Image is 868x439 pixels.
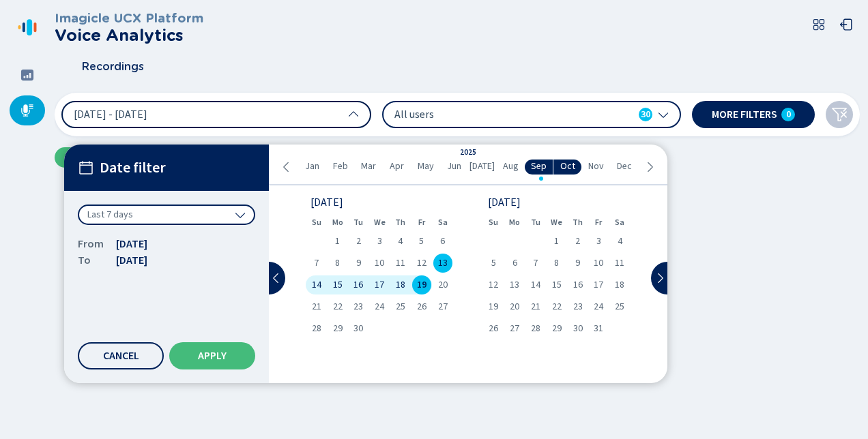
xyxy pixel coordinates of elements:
span: 7 [533,258,538,268]
div: Tue Sep 02 2025 [348,232,369,251]
div: Wed Sep 10 2025 [369,254,390,273]
span: 30 [353,324,363,333]
span: Apply [198,350,227,361]
div: Fri Sep 05 2025 [411,232,432,251]
abbr: Sunday [489,217,498,227]
span: [DATE] [469,161,495,172]
span: 20 [438,280,448,290]
span: Apr [390,161,404,172]
span: 25 [396,302,405,312]
div: Wed Sep 17 2025 [369,275,390,294]
button: Clear filters [826,101,853,128]
span: More filters [712,109,777,120]
div: Sat Oct 04 2025 [609,232,631,251]
span: 2 [575,237,580,246]
abbr: Tuesday [353,217,363,227]
span: 14 [531,280,540,290]
svg: box-arrow-left [839,18,853,31]
span: 5 [419,237,424,246]
span: 3 [596,237,601,246]
span: 23 [353,302,363,312]
span: 12 [417,258,426,268]
svg: chevron-right [654,273,665,284]
div: Tue Oct 21 2025 [525,297,547,316]
span: [DATE] [116,236,147,252]
div: Mon Sep 22 2025 [327,297,348,316]
span: 10 [375,258,384,268]
div: Sat Oct 18 2025 [609,275,631,294]
div: Mon Oct 13 2025 [504,275,525,294]
div: Sun Sep 21 2025 [306,297,327,316]
div: Wed Oct 22 2025 [546,297,567,316]
div: Wed Oct 29 2025 [546,319,567,338]
svg: chevron-right [644,162,655,172]
span: 6 [440,237,445,246]
span: 13 [438,258,448,268]
div: Tue Oct 14 2025 [525,275,547,294]
svg: chevron-down [658,109,669,120]
button: Upload [55,147,147,168]
span: Oct [560,161,575,172]
span: 2 [356,237,361,246]
div: Wed Oct 01 2025 [546,232,567,251]
span: May [418,161,434,172]
span: Recordings [82,61,144,73]
span: 18 [396,280,405,290]
div: Mon Oct 27 2025 [504,319,525,338]
span: All users [394,107,551,122]
span: 7 [314,258,319,268]
abbr: Tuesday [531,217,540,227]
span: 26 [489,324,498,333]
span: Feb [333,161,348,172]
span: 20 [510,302,519,312]
div: Thu Oct 23 2025 [567,297,588,316]
div: Sun Oct 19 2025 [483,297,504,316]
span: 18 [615,280,624,290]
div: Sun Oct 12 2025 [483,275,504,294]
svg: chevron-up [348,109,359,120]
div: Sun Sep 14 2025 [306,275,327,294]
div: Sat Sep 27 2025 [432,297,453,316]
div: 2025 [460,149,476,157]
div: Tue Sep 16 2025 [348,275,369,294]
svg: chevron-left [271,273,282,284]
abbr: Thursday [573,217,583,227]
span: Dec [617,161,632,172]
span: 17 [375,280,384,290]
span: 27 [438,302,448,312]
h2: Voice Analytics [55,26,203,45]
span: [DATE] [116,252,147,269]
span: 3 [377,237,382,246]
div: Mon Sep 08 2025 [327,254,348,273]
span: 28 [312,324,321,333]
span: 27 [510,324,519,333]
svg: mic-fill [20,104,34,117]
svg: dashboard-filled [20,68,34,82]
span: 15 [333,280,343,290]
span: 22 [552,302,562,312]
span: 24 [375,302,384,312]
div: Thu Sep 04 2025 [390,232,411,251]
span: 25 [615,302,624,312]
div: Sat Sep 06 2025 [432,232,453,251]
div: Wed Sep 03 2025 [369,232,390,251]
div: Dashboard [10,60,45,90]
div: Mon Oct 06 2025 [504,254,525,273]
div: Sat Sep 13 2025 [432,254,453,273]
div: Fri Oct 24 2025 [588,297,609,316]
span: 6 [512,258,517,268]
div: Wed Oct 15 2025 [546,275,567,294]
span: 1 [554,237,559,246]
div: Thu Oct 02 2025 [567,232,588,251]
abbr: Friday [595,217,602,227]
span: Mar [361,161,376,172]
div: Tue Oct 28 2025 [525,319,547,338]
abbr: Wednesday [374,217,386,227]
div: Tue Oct 07 2025 [525,254,547,273]
div: Fri Sep 12 2025 [411,254,432,273]
svg: chevron-left [281,162,292,172]
abbr: Sunday [312,217,321,227]
span: 29 [333,324,343,333]
span: 19 [417,280,426,290]
span: 11 [615,258,624,268]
